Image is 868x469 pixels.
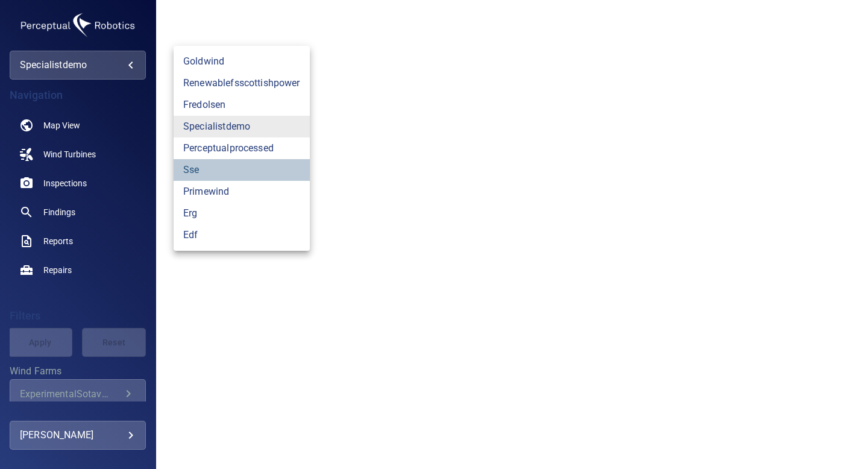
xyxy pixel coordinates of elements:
[174,137,310,159] a: perceptualprocessed
[174,159,310,181] a: sse
[174,51,310,72] a: goldwind
[174,72,310,94] a: renewablefsscottishpower
[174,94,310,116] a: fredolsen
[174,224,310,246] a: edf
[174,181,310,203] a: primewind
[174,116,310,137] a: specialistdemo
[174,203,310,224] a: erg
